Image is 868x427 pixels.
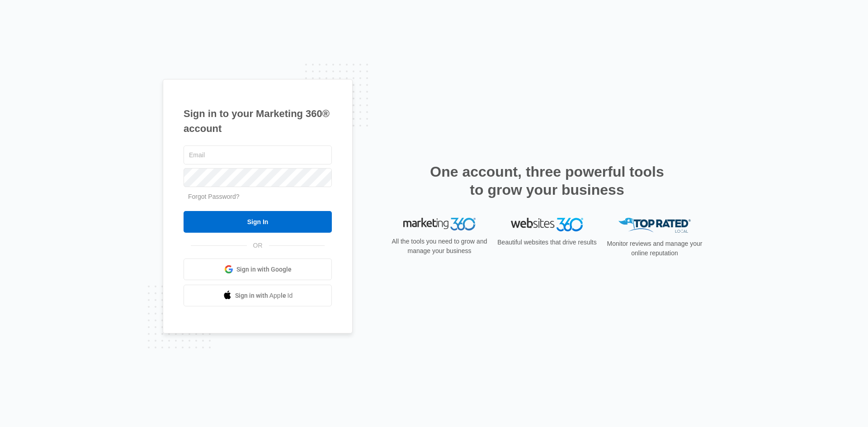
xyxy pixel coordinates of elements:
[184,258,332,280] a: Sign in with Google
[389,237,490,256] p: All the tools you need to grow and manage your business
[247,241,269,250] span: OR
[403,218,476,230] img: Marketing 360
[236,265,292,274] span: Sign in with Google
[618,218,691,233] img: Top Rated Local
[188,193,240,200] a: Forgot Password?
[184,211,332,233] input: Sign In
[496,238,598,247] p: Beautiful websites that drive results
[511,218,583,231] img: Websites 360
[184,106,332,136] h1: Sign in to your Marketing 360® account
[235,291,293,300] span: Sign in with Apple Id
[184,285,332,306] a: Sign in with Apple Id
[184,145,332,164] input: Email
[604,239,705,258] p: Monitor reviews and manage your online reputation
[427,163,667,199] h2: One account, three powerful tools to grow your business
